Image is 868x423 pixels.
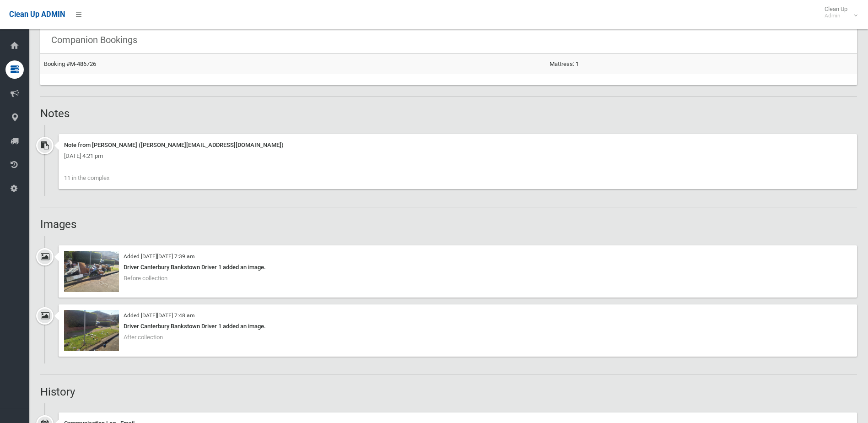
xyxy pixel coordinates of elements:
[64,262,852,273] div: Driver Canterbury Bankstown Driver 1 added an image.
[124,275,167,282] span: Before collection
[40,108,857,119] h2: Notes
[124,253,194,260] small: Added [DATE][DATE] 7:39 am
[64,151,852,162] div: [DATE] 4:21 pm
[40,31,148,49] header: Companion Bookings
[64,174,109,181] span: 11 in the complex
[124,334,163,341] span: After collection
[64,140,852,151] div: Note from [PERSON_NAME] ([PERSON_NAME][EMAIL_ADDRESS][DOMAIN_NAME])
[546,54,857,74] td: Mattress: 1
[9,10,65,19] span: Clean Up ADMIN
[64,251,119,292] img: 2025-09-3007.38.575710849766649759109.jpg
[40,218,857,230] h2: Images
[40,386,857,398] h2: History
[820,5,857,19] span: Clean Up
[64,321,852,332] div: Driver Canterbury Bankstown Driver 1 added an image.
[124,312,194,319] small: Added [DATE][DATE] 7:48 am
[825,12,847,19] small: Admin
[44,60,96,67] a: Booking #M-486726
[64,310,119,351] img: 2025-09-3007.48.016444057162967418063.jpg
